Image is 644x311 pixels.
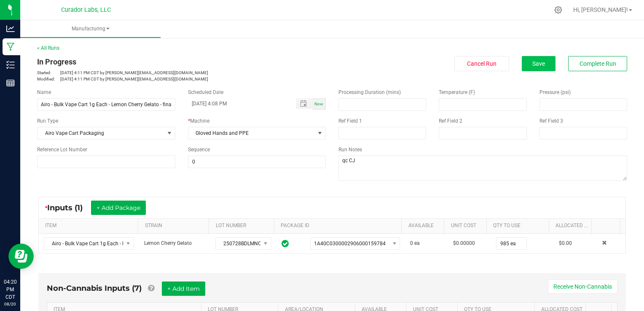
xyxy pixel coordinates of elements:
[282,239,289,249] span: In Sync
[553,6,563,14] div: Manage settings
[37,89,51,95] span: Name
[451,223,483,229] a: Unit CostSortable
[539,118,563,124] span: Ref Field 3
[598,223,617,229] a: Sortable
[8,244,34,269] iframe: Resource center
[338,118,362,124] span: Ref Field 1
[148,284,154,293] a: Add Non-Cannabis items that were also consumed in the run (e.g. gloves and packaging); Also add N...
[47,203,91,212] span: Inputs (1)
[37,70,60,76] span: Started:
[216,223,271,229] a: LOT NUMBERSortable
[37,70,326,76] p: [DATE] 4:11 PM CDT by [PERSON_NAME][EMAIL_ADDRESS][DOMAIN_NAME]
[408,223,441,229] a: AVAILABLESortable
[6,43,15,51] inline-svg: Manufacturing
[37,56,326,67] div: In Progress
[522,56,555,71] button: Save
[6,79,15,87] inline-svg: Reports
[439,89,475,95] span: Temperature (F)
[37,45,59,51] a: < All Runs
[44,238,123,249] span: Airo - Bulk Vape Cart 1g Each - Lemon Cherry Gelato
[281,223,398,229] a: PACKAGE IDSortable
[188,89,223,95] span: Scheduled Date
[493,223,545,229] a: QTY TO USESortable
[6,24,15,33] inline-svg: Analytics
[216,238,260,249] span: 250728BDLMNCGARDC
[454,56,509,71] button: Cancel Run
[144,240,192,246] span: Lemon Cherry Gelato
[38,127,164,139] span: Airo Vape Cart Packaging
[314,102,323,106] span: Now
[453,240,475,246] span: $0.00000
[573,6,628,13] span: Hi, [PERSON_NAME]!
[568,56,627,71] button: Complete Run
[6,61,15,69] inline-svg: Inventory
[190,118,209,124] span: Machine
[20,20,161,38] a: Manufacturing
[314,241,386,247] span: 1A40C0300002906000159784
[559,240,572,246] span: $0.00
[555,223,588,229] a: Allocated CostSortable
[310,237,400,250] span: NO DATA FOUND
[188,98,287,109] input: Scheduled Datetime
[467,60,496,67] span: Cancel Run
[20,25,161,32] span: Manufacturing
[37,76,60,82] span: Modified:
[45,223,135,229] a: ITEMSortable
[37,76,326,82] p: [DATE] 4:11 PM CDT by [PERSON_NAME][EMAIL_ADDRESS][DOMAIN_NAME]
[44,237,134,250] span: NO DATA FOUND
[548,279,617,294] button: Receive Non-Cannabis
[61,6,111,13] span: Curador Labs, LLC
[410,240,413,246] span: 0
[338,89,401,95] span: Processing Duration (mins)
[532,60,545,67] span: Save
[439,118,462,124] span: Ref Field 2
[580,60,616,67] span: Complete Run
[188,147,210,153] span: Sequence
[539,89,571,95] span: Pressure (psi)
[296,98,312,109] span: Toggle popup
[4,301,16,307] p: 08/20
[91,201,146,215] button: + Add Package
[37,117,58,125] span: Run Type
[338,147,362,153] span: Run Notes
[414,240,420,246] span: ea
[162,282,205,296] button: + Add Item
[47,284,142,293] span: Non-Cannabis Inputs (7)
[37,147,87,153] span: Reference Lot Number
[188,127,315,139] span: Gloved Hands and PPE
[145,223,206,229] a: STRAINSortable
[4,278,16,301] p: 04:20 PM CDT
